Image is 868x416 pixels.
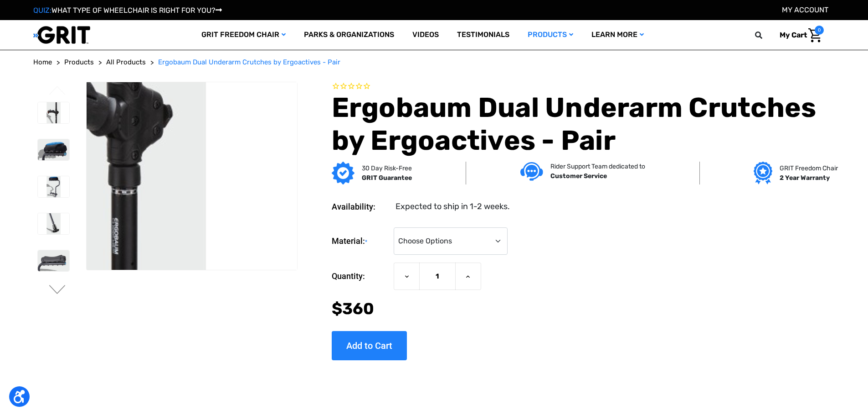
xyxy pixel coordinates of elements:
[33,6,222,15] a: QUIZ:WHAT TYPE OF WHEELCHAIR IS RIGHT FOR YOU?
[780,163,838,173] p: GRIT Freedom Chair
[295,20,403,50] a: Parks & Organizations
[332,162,354,184] img: GRIT Guarantee
[782,5,828,14] a: Account
[550,172,607,180] strong: Customer Service
[158,58,340,66] span: Ergobaum Dual Underarm Crutches by Ergoactives - Pair
[38,213,69,234] img: Ergobaum Dual Underarm Crutches by Ergoactives - Pair
[158,57,340,68] a: Ergobaum Dual Underarm Crutches by Ergoactives - Pair
[332,227,389,255] label: Material:
[38,102,69,123] img: Ergobaum Dual Underarm Crutches by Ergoactives - Pair
[362,174,412,182] strong: GRIT Guarantee
[332,200,389,213] dt: Availability:
[33,58,52,66] span: Home
[403,20,448,50] a: Videos
[815,26,824,35] span: 0
[519,20,582,50] a: Products
[33,57,835,68] nav: Breadcrumb
[64,58,94,66] span: Products
[332,331,407,360] input: Add to Cart
[332,82,835,92] span: Rated 0.0 out of 5 stars 0 reviews
[754,162,772,184] img: Grit freedom
[106,58,146,66] span: All Products
[780,31,807,39] span: My Cart
[38,139,69,160] img: Ergobaum Dual Underarm Crutches by Ergoactives - Pair
[448,20,519,50] a: Testimonials
[64,57,94,68] a: Products
[362,163,412,173] p: 30 Day Risk-Free
[808,28,822,42] img: Cart
[759,26,773,45] input: Search
[106,57,146,68] a: All Products
[550,162,645,171] p: Rider Support Team dedicated to
[773,26,824,45] a: Cart with 0 items
[33,57,52,68] a: Home
[582,20,653,50] a: Learn More
[780,174,830,182] strong: 2 Year Warranty
[332,91,835,157] h1: Ergobaum Dual Underarm Crutches by Ergoactives - Pair
[38,250,69,271] img: Ergobaum Dual Underarm Crutches by Ergoactives - Pair
[520,162,543,181] img: Customer service
[38,176,69,197] img: Ergobaum Dual Underarm Crutches by Ergoactives - Pair
[33,26,90,44] img: GRIT All-Terrain Wheelchair and Mobility Equipment
[332,263,389,290] label: Quantity:
[192,20,295,50] a: GRIT Freedom Chair
[395,200,510,213] dd: Expected to ship in 1-2 weeks.
[48,285,67,296] button: Go to slide 2 of 2
[33,6,51,15] span: QUIZ:
[332,299,374,318] span: $360
[48,86,67,97] button: Go to slide 2 of 2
